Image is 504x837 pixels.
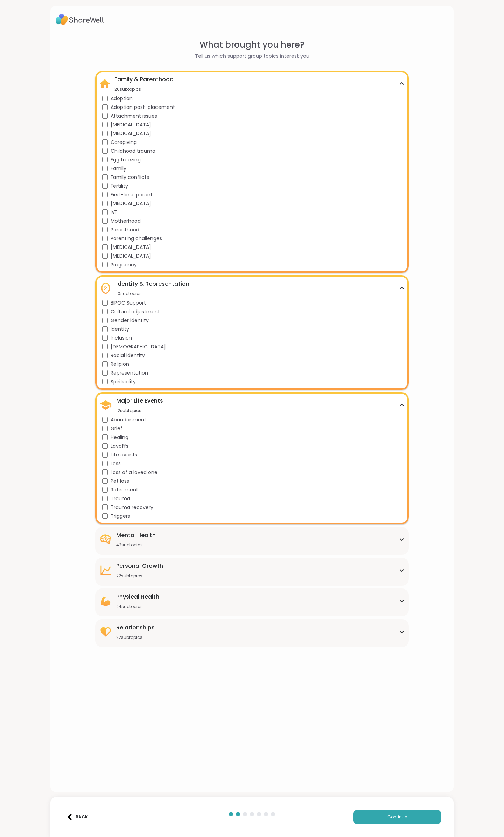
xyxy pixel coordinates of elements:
[114,86,174,92] div: 20 subtopics
[116,531,156,539] div: Mental Health
[111,416,146,424] span: Abandonment
[111,343,166,350] span: [DEMOGRAPHIC_DATA]
[116,573,163,579] div: 22 subtopics
[387,814,407,820] span: Continue
[111,156,141,163] span: Egg freezing
[111,425,122,432] span: Grief
[116,593,159,601] div: Physical Health
[111,165,126,172] span: Family
[111,182,128,190] span: Fertility
[111,217,141,225] span: Motherhood
[111,95,133,102] span: Adoption
[111,299,146,307] span: BIPOC Support
[111,147,155,155] span: Childhood trauma
[111,451,137,459] span: Life events
[111,378,136,385] span: Spirituality
[116,635,155,640] div: 22 subtopics
[111,317,149,324] span: Gender identity
[111,112,157,120] span: Attachment issues
[111,244,151,251] span: [MEDICAL_DATA]
[111,209,117,216] span: IVF
[111,235,162,242] span: Parenting challenges
[111,326,129,333] span: Identity
[111,512,130,520] span: Triggers
[116,280,189,288] div: Identity & Representation
[111,352,145,359] span: Racial identity
[111,191,153,198] span: First-time parent
[111,121,151,128] span: [MEDICAL_DATA]
[111,469,157,476] span: Loss of a loved one
[111,486,138,494] span: Retirement
[111,477,129,485] span: Pet loss
[111,434,128,441] span: Healing
[116,291,189,297] div: 10 subtopics
[111,504,153,511] span: Trauma recovery
[66,814,88,820] div: Back
[111,261,137,268] span: Pregnancy
[116,562,163,570] div: Personal Growth
[111,361,129,368] span: Religion
[111,308,160,315] span: Cultural adjustment
[111,334,132,342] span: Inclusion
[56,11,104,27] img: ShareWell Logo
[116,623,155,632] div: Relationships
[199,39,304,51] span: What brought you here?
[111,174,149,181] span: Family conflicts
[116,408,163,413] div: 12 subtopics
[111,130,151,137] span: [MEDICAL_DATA]
[195,53,309,60] span: Tell us which support group topics interest you
[116,604,159,609] div: 24 subtopics
[353,810,441,824] button: Continue
[111,495,130,502] span: Trauma
[111,460,121,467] span: Loss
[111,200,151,207] span: [MEDICAL_DATA]
[111,369,148,377] span: Representation
[116,542,156,548] div: 42 subtopics
[111,442,128,450] span: Layoffs
[116,397,163,405] div: Major Life Events
[111,139,137,146] span: Caregiving
[111,252,151,260] span: [MEDICAL_DATA]
[111,226,139,233] span: Parenthood
[63,810,91,824] button: Back
[114,75,174,84] div: Family & Parenthood
[111,104,175,111] span: Adoption post-placement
